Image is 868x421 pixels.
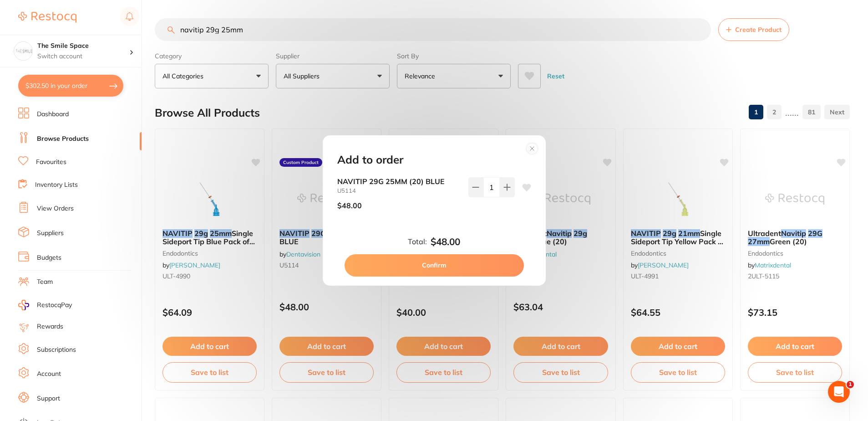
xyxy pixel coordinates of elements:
[345,254,524,276] button: Confirm
[847,381,854,388] span: 1
[337,201,362,210] p: $48.00
[828,381,850,403] iframe: Intercom live chat
[337,177,461,185] b: NAVITIP 29G 25MM (20) BLUE
[431,236,460,247] b: $48.00
[408,237,427,246] label: Total:
[337,187,461,194] small: U5114
[337,154,403,166] h2: Add to order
